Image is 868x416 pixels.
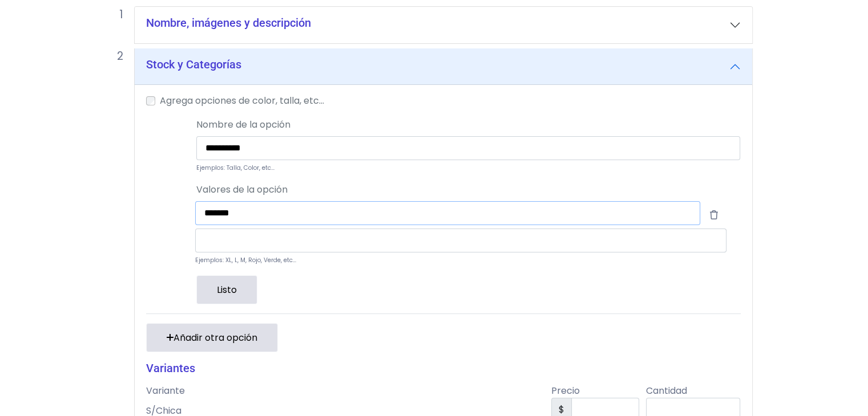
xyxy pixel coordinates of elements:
button: Listo [196,275,257,304]
div: Variante [139,384,545,398]
span: Ejemplos: XL, L, M, Rojo, Verde, etc... [195,256,296,264]
div: Cantidad [646,384,748,398]
i: Borrar [700,201,726,229]
label: Agrega opciones de color, talla, etc... [160,94,324,108]
button: Stock y Categorías [135,48,752,85]
label: Nombre de la opción [196,118,290,132]
h5: Stock y Categorías [146,58,241,71]
button: Nombre, imágenes y descripción [135,7,752,43]
h5: Nombre, imágenes y descripción [146,16,311,30]
button: Añadir otra opción [146,323,278,352]
label: Valores de la opción [196,174,288,197]
h5: Variantes [146,361,741,375]
span: Ejemplos: Talla, Color, etc... [196,164,274,172]
div: Precio [544,384,646,398]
